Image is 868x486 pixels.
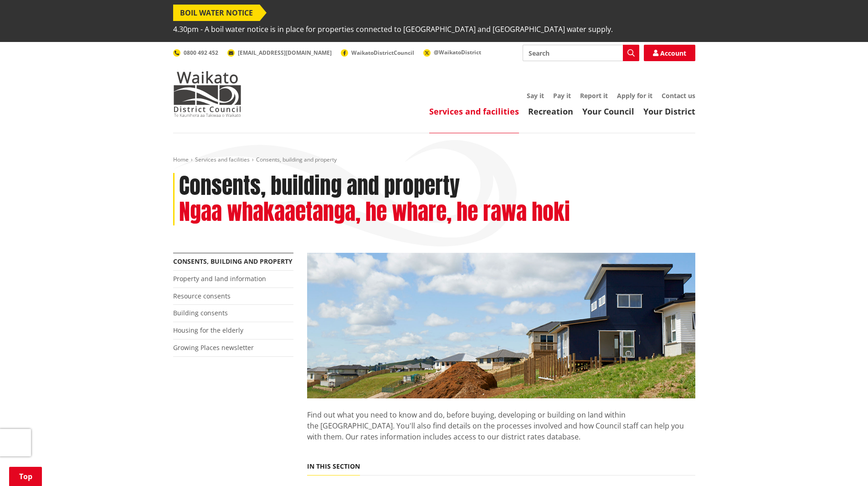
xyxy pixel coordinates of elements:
a: Resource consents [173,292,231,300]
a: Services and facilities [195,156,250,163]
a: 0800 492 452 [173,49,218,57]
a: Consents, building and property [173,257,293,266]
a: Building consents [173,308,228,317]
a: Say it [527,91,544,100]
a: Housing for the elderly [173,326,243,334]
a: [EMAIL_ADDRESS][DOMAIN_NAME] [227,49,332,57]
img: Waikato District Council - Te Kaunihera aa Takiwaa o Waikato [173,71,241,117]
span: 0800 492 452 [184,49,218,57]
h2: Ngaa whakaaetanga, he whare, he rawa hoki [179,199,570,225]
h1: Consents, building and property [179,173,460,199]
span: Consents, building and property [256,156,337,163]
span: @WaikatoDistrict [434,48,481,56]
a: Report it [580,91,608,100]
a: Account [644,45,695,61]
a: Apply for it [617,91,652,100]
a: WaikatoDistrictCouncil [341,49,414,57]
a: Home [173,156,189,163]
a: Recreation [528,106,573,117]
a: Contact us [662,91,695,100]
span: 4.30pm - A boil water notice is in place for properties connected to [GEOGRAPHIC_DATA] and [GEOGR... [173,21,613,37]
a: Your District [643,106,695,117]
a: Pay it [553,91,571,100]
nav: breadcrumb [173,156,695,164]
span: WaikatoDistrictCouncil [351,49,414,57]
a: Your Council [582,106,634,117]
a: Services and facilities [429,106,519,117]
a: Property and land information [173,274,266,283]
a: @WaikatoDistrict [423,48,481,56]
a: Growing Places newsletter [173,343,254,352]
img: Land-and-property-landscape [307,253,695,399]
input: Search input [523,45,639,61]
a: Top [9,467,42,486]
p: Find out what you need to know and do, before buying, developing or building on land within the [... [307,398,695,453]
span: BOIL WATER NOTICE [173,5,260,21]
h5: In this section [307,463,360,470]
span: [EMAIL_ADDRESS][DOMAIN_NAME] [238,49,332,57]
